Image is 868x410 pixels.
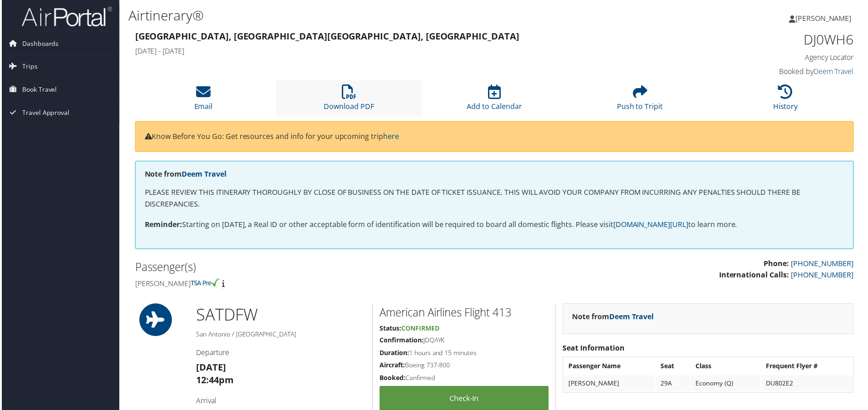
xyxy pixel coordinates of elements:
[692,360,762,376] th: Class
[815,67,856,77] a: Deem Travel
[143,188,846,211] p: PLEASE REVIEW THIS ITINERARY THOROUGHLY BY CLOSE OF BUSINESS ON THE DATE OF TICKET ISSUANCE. THIS...
[134,261,488,276] h2: Passenger(s)
[686,67,856,77] h4: Booked by
[793,260,856,270] a: [PHONE_NUMBER]
[195,349,365,359] h4: Departure
[618,90,664,112] a: Push to Tripit
[134,280,488,290] h4: [PERSON_NAME]
[20,79,55,101] span: Book Travel
[193,90,212,112] a: Email
[686,53,856,63] h4: Agency Locator
[657,360,691,376] th: Seat
[657,377,691,393] td: 29A
[565,360,656,376] th: Passenger Name
[563,345,626,355] strong: Seat Information
[401,325,439,334] span: Confirmed
[324,90,374,112] a: Download PDF
[127,6,617,25] h1: Airtinerary®
[380,375,405,384] strong: Booked:
[380,337,549,346] h5: JDQAYK
[380,362,405,371] strong: Aircraft:
[763,377,854,393] td: DU802E2
[763,360,854,376] th: Frequent Flyer #
[181,170,226,180] a: Deem Travel
[610,313,655,323] a: Deem Travel
[143,131,846,143] p: Know Before You Go: Get resources and info for your upcoming trip
[565,377,656,393] td: [PERSON_NAME]
[195,375,233,388] strong: 12:44pm
[383,132,399,142] a: here
[190,280,219,288] img: tsa-precheck.png
[143,220,181,230] strong: Reminder:
[797,13,853,23] span: [PERSON_NAME]
[143,170,226,180] strong: Note from
[134,46,672,56] h4: [DATE] - [DATE]
[20,102,68,124] span: Travel Approval
[380,306,549,321] h2: American Airlines Flight 413
[775,90,800,112] a: History
[380,375,549,384] h5: Confirmed
[195,305,365,327] h1: SAT DFW
[614,220,690,230] a: [DOMAIN_NAME][URL]
[467,90,523,112] a: Add to Calendar
[20,55,36,78] span: Trips
[134,30,520,42] strong: [GEOGRAPHIC_DATA], [GEOGRAPHIC_DATA] [GEOGRAPHIC_DATA], [GEOGRAPHIC_DATA]
[380,350,409,359] strong: Duration:
[195,363,225,375] strong: [DATE]
[765,260,791,270] strong: Phone:
[380,337,424,346] strong: Confirmation:
[195,331,365,340] h5: San Antonio / [GEOGRAPHIC_DATA]
[20,6,111,27] img: airportal-logo.png
[380,325,401,334] strong: Status:
[692,377,762,393] td: Economy (Q)
[686,30,856,49] h1: DJ0WH6
[380,350,549,359] h5: 1 hours and 15 minutes
[143,220,846,232] p: Starting on [DATE], a Real ID or other acceptable form of identification will be required to boar...
[380,362,549,371] h5: Boeing 737-800
[195,397,365,407] h4: Arrival
[573,313,655,323] strong: Note from
[793,271,856,281] a: [PHONE_NUMBER]
[20,32,57,55] span: Dashboards
[791,5,863,32] a: [PERSON_NAME]
[720,271,791,281] strong: International Calls:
